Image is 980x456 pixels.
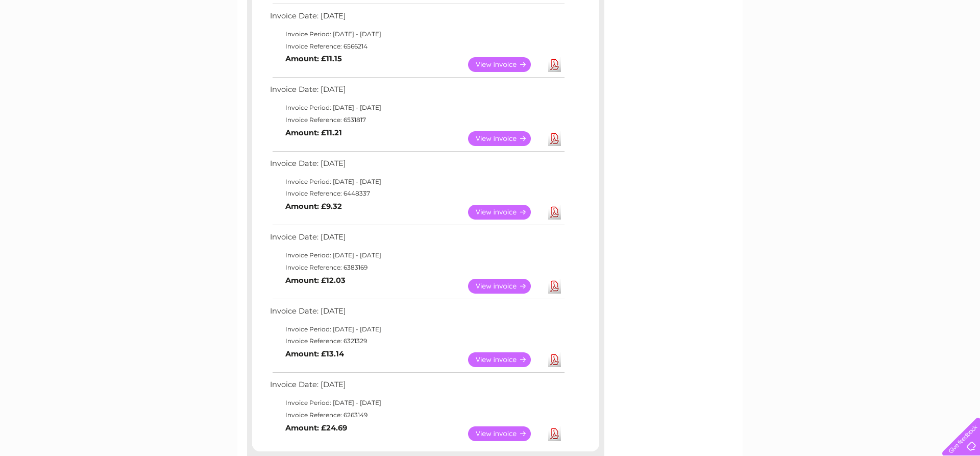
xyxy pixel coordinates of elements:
b: Amount: £13.14 [285,349,344,358]
a: View [468,205,543,220]
a: Download [548,279,561,294]
a: Log out [946,43,970,51]
a: View [468,426,543,441]
td: Invoice Period: [DATE] - [DATE] [267,397,566,409]
a: Download [548,57,561,72]
td: Invoice Period: [DATE] - [DATE] [267,176,566,188]
a: Download [548,205,561,220]
a: View [468,279,543,294]
td: Invoice Reference: 6448337 [267,187,566,200]
a: Download [548,426,561,441]
td: Invoice Period: [DATE] - [DATE] [267,102,566,114]
td: Invoice Reference: 6531817 [267,114,566,126]
b: Amount: £9.32 [285,202,342,211]
a: View [468,131,543,146]
a: Blog [891,43,906,51]
a: Energy [826,43,848,51]
td: Invoice Period: [DATE] - [DATE] [267,249,566,261]
td: Invoice Period: [DATE] - [DATE] [267,323,566,335]
a: Contact [912,43,937,51]
a: Download [548,131,561,146]
td: Invoice Date: [DATE] [267,304,566,323]
td: Invoice Date: [DATE] [267,9,566,28]
a: Download [548,352,561,367]
td: Invoice Reference: 6321329 [267,335,566,347]
td: Invoice Reference: 6263149 [267,409,566,421]
b: Amount: £11.15 [285,54,342,63]
b: Amount: £12.03 [285,276,346,285]
div: Clear Business is a trading name of Verastar Limited (registered in [GEOGRAPHIC_DATA] No. 3667643... [250,6,732,50]
td: Invoice Date: [DATE] [267,83,566,102]
td: Invoice Period: [DATE] - [DATE] [267,28,566,40]
b: Amount: £11.21 [285,128,342,137]
a: View [468,57,543,72]
a: Telecoms [854,43,885,51]
a: Water [800,43,820,51]
a: View [468,352,543,367]
td: Invoice Date: [DATE] [267,230,566,249]
td: Invoice Date: [DATE] [267,157,566,176]
a: 0333 014 3131 [788,5,858,18]
img: logo.png [34,27,86,58]
td: Invoice Date: [DATE] [267,378,566,397]
b: Amount: £24.69 [285,423,347,433]
td: Invoice Reference: 6566214 [267,40,566,53]
td: Invoice Reference: 6383169 [267,261,566,274]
